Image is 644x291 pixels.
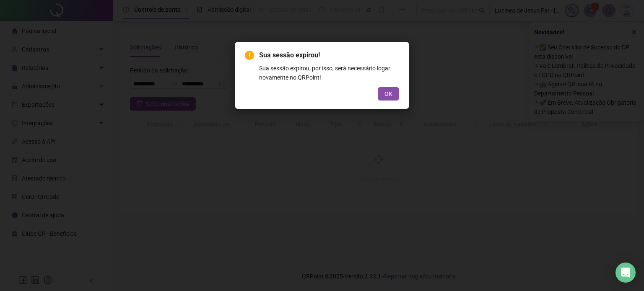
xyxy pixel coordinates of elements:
div: Sua sessão expirou, por isso, será necessário logar novamente no QRPoint! [259,64,399,82]
span: OK [384,89,392,98]
span: Sua sessão expirou! [259,51,320,59]
button: OK [378,87,399,100]
div: Open Intercom Messenger [615,263,636,283]
span: exclamation-circle [245,51,254,60]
